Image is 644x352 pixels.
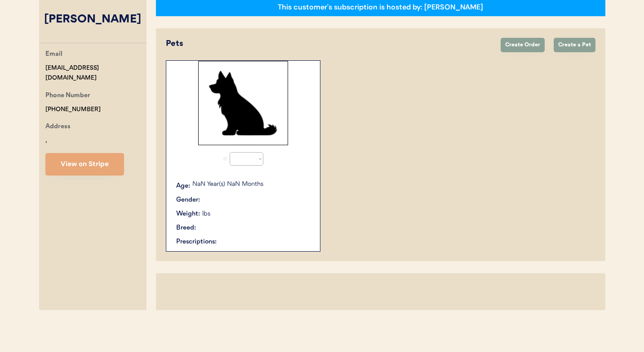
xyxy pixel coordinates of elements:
[45,135,47,146] div: ,
[198,61,288,145] img: Rectangle%2029.svg
[176,181,190,191] div: Age:
[176,223,196,233] div: Breed:
[176,195,200,205] div: Gender:
[176,209,200,219] div: Weight:
[45,90,90,102] div: Phone Number
[45,153,124,176] button: View on Stripe
[39,11,147,28] div: [PERSON_NAME]
[45,49,62,60] div: Email
[45,63,147,84] div: [EMAIL_ADDRESS][DOMAIN_NAME]
[192,181,311,188] p: NaN Year(s) NaN Months
[45,122,71,133] div: Address
[202,209,210,219] div: lbs
[45,104,101,115] div: [PHONE_NUMBER]
[176,237,217,247] div: Prescriptions:
[554,38,595,52] button: Create a Pet
[166,38,492,50] div: Pets
[501,38,545,52] button: Create Order
[278,2,483,12] div: This customer's subscription is hosted by: [PERSON_NAME]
